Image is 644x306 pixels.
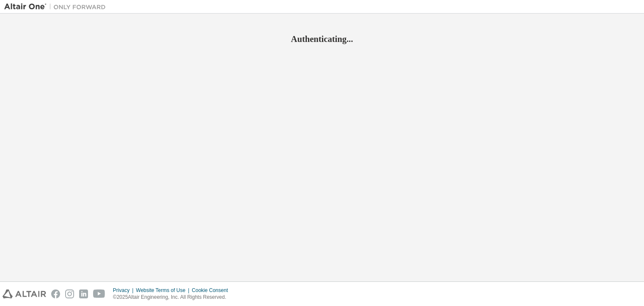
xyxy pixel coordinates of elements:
[51,289,60,298] img: facebook.svg
[113,287,136,294] div: Privacy
[4,33,640,45] h2: Authenticating...
[113,294,233,301] p: © 2025 Altair Engineering, Inc. All Rights Reserved.
[65,289,74,298] img: instagram.svg
[93,289,105,298] img: youtube.svg
[4,3,110,11] img: Altair One
[136,287,192,294] div: Website Terms of Use
[79,289,88,298] img: linkedin.svg
[3,289,46,298] img: altair_logo.svg
[192,287,233,294] div: Cookie Consent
